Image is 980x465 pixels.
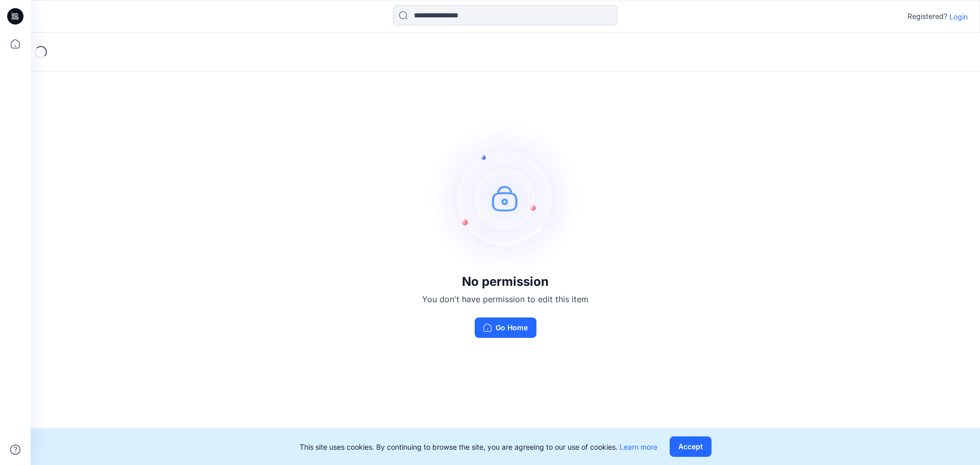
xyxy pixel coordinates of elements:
p: Login [949,11,968,22]
p: Registered? [908,10,947,22]
a: Learn more [620,443,657,451]
img: no-perm.svg [429,121,582,275]
h3: No permission [422,275,589,289]
p: This site uses cookies. By continuing to browse the site, you are agreeing to our use of cookies. [300,442,657,452]
p: You don't have permission to edit this item [422,293,589,305]
button: Accept [670,436,712,457]
button: Go Home [475,317,536,338]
